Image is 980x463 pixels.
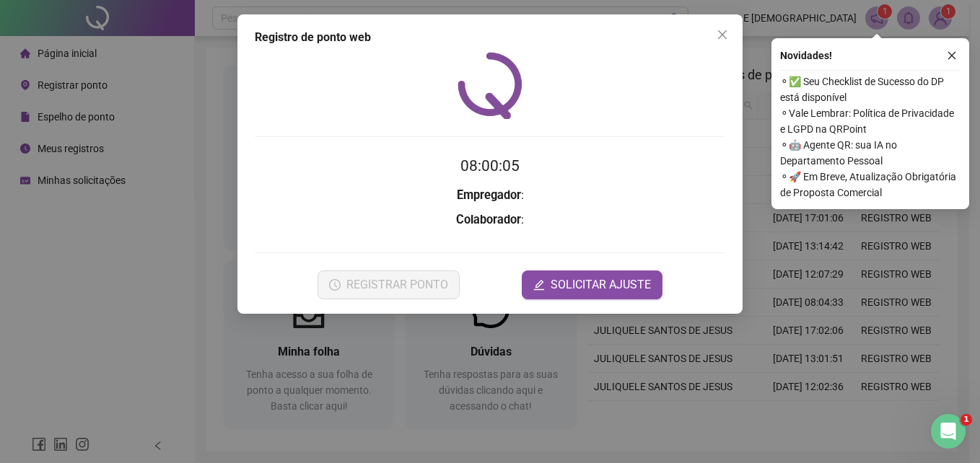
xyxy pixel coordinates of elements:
[717,29,728,40] span: close
[780,169,961,200] span: ⚬ 🚀 Em Breve, Atualização Obrigatória de Proposta Comercial
[457,188,521,202] strong: Empregador
[255,211,725,229] h3: :
[255,186,725,205] h3: :
[522,270,662,299] button: editSOLICITAR AJUSTE
[780,48,832,63] span: Novidades !
[780,105,961,137] span: ⚬ Vale Lembrar: Política de Privacidade e LGPD na QRPoint
[460,157,520,175] time: 08:00:05
[551,276,651,294] span: SOLICITAR AJUSTE
[318,270,460,299] button: REGISTRAR PONTO
[255,29,725,46] div: Registro de ponto web
[780,74,961,105] span: ⚬ ✅ Seu Checklist de Sucesso do DP está disponível
[931,414,966,449] iframe: Intercom live chat
[533,279,545,291] span: edit
[961,414,972,425] span: 1
[780,137,961,169] span: ⚬ 🤖 Agente QR: sua IA no Departamento Pessoal
[456,213,521,226] strong: Colaborador
[711,23,734,46] button: Close
[947,50,957,61] span: close
[458,52,522,119] img: QRPoint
